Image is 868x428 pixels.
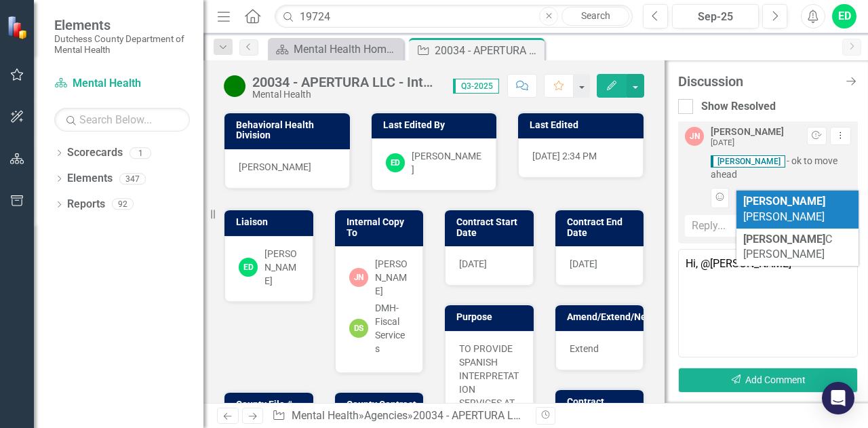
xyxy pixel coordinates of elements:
[701,99,776,115] div: Show Resolved
[252,90,439,100] div: Mental Health
[54,108,190,132] input: Search Below...
[375,301,410,355] div: DMH-Fiscal Services
[518,138,644,178] div: [DATE] 2:34 PM
[677,9,754,25] div: Sep-25
[54,76,190,92] a: Mental Health
[347,400,417,421] h3: County Contract #
[224,75,245,97] img: Active
[711,138,734,147] small: [DATE]
[349,268,368,287] div: JN
[570,343,599,354] span: Extend
[743,233,825,246] b: [PERSON_NAME]
[743,233,832,261] span: C [PERSON_NAME]
[349,319,368,338] div: DS
[130,147,151,159] div: 1
[119,173,146,184] div: 347
[236,400,307,410] h3: County File #
[456,312,527,322] h3: Purpose
[413,409,582,422] div: 20034 - APERTURA LLC - Interpreter
[292,409,359,422] a: Mental Health
[67,197,105,212] a: Reports
[567,312,653,322] h3: Amend/Extend/New
[435,42,541,59] div: 20034 - APERTURA LLC - Interpreter
[832,4,856,28] button: ED
[530,120,637,130] h3: Last Edited
[67,145,123,161] a: Scorecards
[386,153,405,172] div: ED
[236,217,307,227] h3: Liaison
[711,127,784,137] div: [PERSON_NAME]
[678,74,837,89] div: Discussion
[347,217,417,238] h3: Internal Copy To
[236,120,343,141] h3: Behavioral Health Division
[54,17,190,33] span: Elements
[239,161,311,172] span: [PERSON_NAME]
[743,195,825,223] span: [PERSON_NAME]
[678,249,858,357] textarea: Hi, @[PERSON_NAME]
[567,217,637,238] h3: Contract End Date
[567,397,637,418] h3: Contract Amounts
[271,41,400,58] a: Mental Health Home Page
[7,15,31,39] img: ClearPoint Strategy
[67,171,113,187] a: Elements
[456,217,527,238] h3: Contract Start Date
[743,195,825,208] b: [PERSON_NAME]
[252,75,439,90] div: 20034 - APERTURA LLC - Interpreter
[685,215,851,237] div: Reply...
[570,258,597,269] span: [DATE]
[364,409,408,422] a: Agencies
[711,154,851,181] span: - ok to move ahead
[685,127,704,146] div: JN
[275,5,633,28] input: Search ClearPoint...
[459,258,487,269] span: [DATE]
[112,199,134,210] div: 92
[294,41,400,58] div: Mental Health Home Page
[383,120,490,130] h3: Last Edited By
[822,382,854,414] div: Open Intercom Messenger
[678,368,858,393] button: Add Comment
[54,33,190,56] small: Dutchess County Department of Mental Health
[711,155,785,168] span: [PERSON_NAME]
[453,79,499,94] span: Q3-2025
[264,247,299,288] div: [PERSON_NAME]
[239,258,258,277] div: ED
[412,149,483,176] div: [PERSON_NAME]
[375,257,410,298] div: [PERSON_NAME]
[272,408,526,424] div: » »
[561,7,629,26] a: Search
[672,4,759,28] button: Sep-25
